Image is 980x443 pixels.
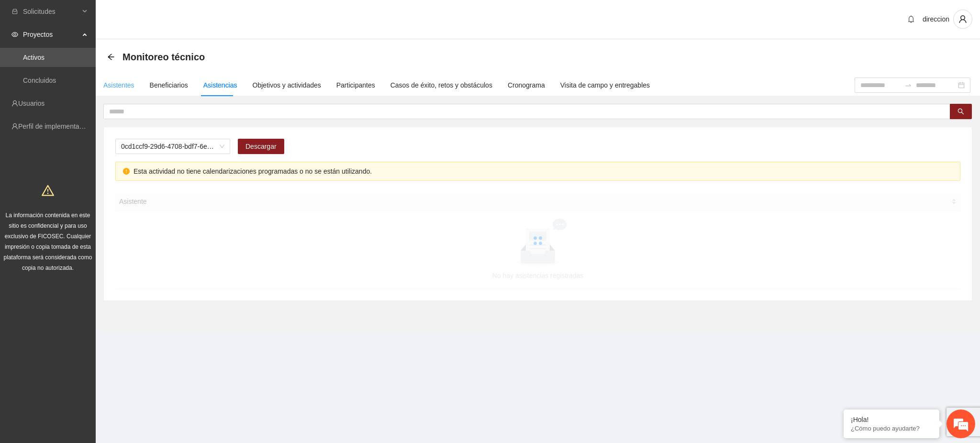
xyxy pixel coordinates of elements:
[18,122,93,130] a: Perfil de implementadora
[851,425,932,432] p: ¿Cómo puedo ayudarte?
[336,80,375,90] div: Participantes
[238,139,284,154] button: Descargar
[5,261,182,295] textarea: Escriba su mensaje y pulse “Intro”
[203,80,237,90] div: Asistencias
[11,8,18,15] span: inbox
[11,31,18,38] span: eye
[122,49,205,65] span: Monitoreo técnico
[904,81,912,89] span: to
[903,11,919,27] button: bell
[954,15,972,23] span: user
[950,104,972,119] button: search
[50,49,161,61] div: Chatee con nosotros ahora
[157,5,180,28] div: Minimizar ventana de chat en vivo
[253,80,321,90] div: Objetivos y actividades
[150,80,188,90] div: Beneficiarios
[42,184,54,197] span: warning
[107,53,115,61] span: arrow-left
[18,100,45,107] a: Usuarios
[390,80,492,90] div: Casos de éxito, retos y obstáculos
[904,81,912,89] span: swap-right
[245,141,277,152] span: Descargar
[23,54,45,61] a: Activos
[103,80,134,90] div: Asistentes
[134,166,953,177] div: Esta actividad no tiene calendarizaciones programadas o no se están utilizando.
[923,15,949,23] span: direccion
[121,139,224,154] span: 0cd1ccf9-29d6-4708-bdf7-6e91457c8cf1
[953,10,972,29] button: user
[123,168,130,175] span: exclamation-circle
[560,80,650,90] div: Visita de campo y entregables
[904,15,918,23] span: bell
[107,53,115,61] div: Back
[56,128,132,224] span: Estamos en línea.
[23,77,56,84] a: Concluidos
[508,80,545,90] div: Cronograma
[958,108,964,116] span: search
[4,212,92,271] span: La información contenida en este sitio es confidencial y para uso exclusivo de FICOSEC. Cualquier...
[851,416,932,423] div: ¡Hola!
[23,2,79,21] span: Solicitudes
[23,25,79,44] span: Proyectos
